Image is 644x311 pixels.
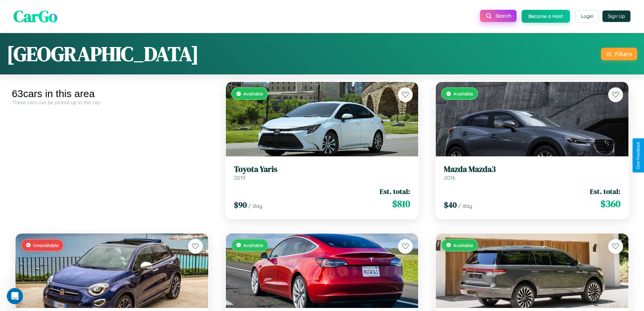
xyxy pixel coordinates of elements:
div: 63 cars in this area [12,88,212,99]
h3: Mazda Mazda3 [444,164,620,174]
span: / day [458,202,472,209]
span: 2016 [444,174,455,181]
span: Available [453,242,473,248]
div: Filters [615,50,632,58]
span: Available [243,91,263,96]
span: Est. total: [380,186,410,196]
span: $ 40 [444,199,457,210]
div: These cars can be picked up in this city. [12,99,212,105]
h1: [GEOGRAPHIC_DATA] [7,40,199,68]
a: Toyota Yaris2019 [234,164,410,181]
h3: Toyota Yaris [234,164,410,174]
span: Available [453,91,473,96]
span: $ 810 [392,197,410,210]
button: Sign Up [602,10,630,22]
button: Search [480,10,517,22]
button: Login [575,10,599,22]
span: $ 90 [234,199,247,210]
span: / day [248,202,262,209]
span: 2019 [234,174,245,181]
a: Mazda Mazda32016 [444,164,620,181]
span: Unavailable [33,242,59,248]
iframe: Intercom live chat [7,288,23,304]
span: CarGo [14,5,57,27]
button: Become a Host [522,10,570,23]
button: Filters [601,48,637,60]
span: Est. total: [590,186,620,196]
div: Give Feedback [636,142,641,169]
span: Search [496,13,511,19]
span: $ 360 [600,197,620,210]
span: Available [243,242,263,248]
